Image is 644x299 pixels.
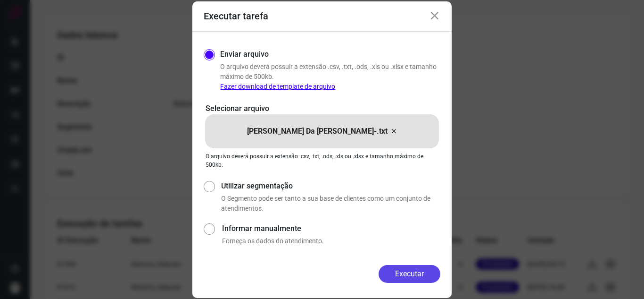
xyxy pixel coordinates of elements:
button: Executar [379,265,440,283]
label: Informar manualmente [222,223,440,234]
p: O arquivo deverá possuir a extensão .csv, .txt, .ods, .xls ou .xlsx e tamanho máximo de 500kb. [206,152,438,169]
p: Forneça os dados do atendimento. [222,236,440,246]
p: O Segmento pode ser tanto a sua base de clientes como um conjunto de atendimentos. [221,194,440,214]
p: O arquivo deverá possuir a extensão .csv, .txt, .ods, .xls ou .xlsx e tamanho máximo de 500kb. [220,62,440,92]
label: Utilizar segmentação [221,180,440,192]
a: Fazer download de template de arquivo [220,83,335,90]
p: Selecionar arquivo [206,103,438,114]
label: Enviar arquivo [220,49,269,60]
p: [PERSON_NAME] Da [PERSON_NAME]-.txt [247,126,388,137]
h3: Executar tarefa [204,10,268,22]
